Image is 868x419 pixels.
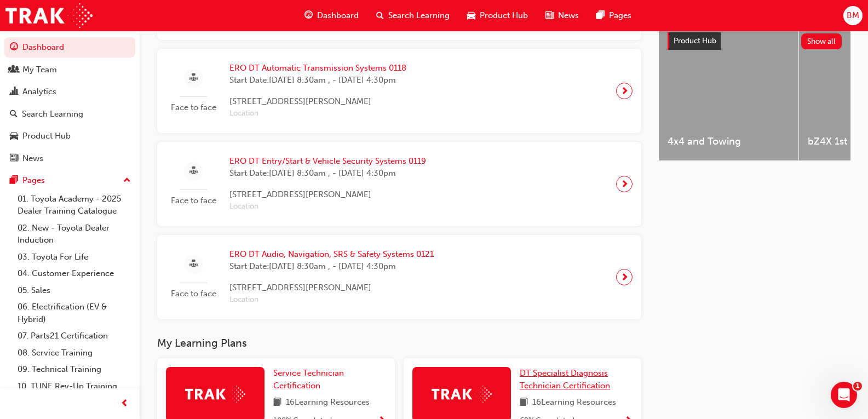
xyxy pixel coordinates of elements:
span: [STREET_ADDRESS][PERSON_NAME] [229,95,406,108]
span: chart-icon [10,87,18,97]
a: My Team [4,60,135,80]
span: DT Specialist Diagnosis Technician Certification [520,368,610,391]
a: car-iconProduct Hub [458,4,537,27]
span: Face to face [166,288,221,300]
a: News [4,148,135,169]
span: Face to face [166,194,221,207]
span: ERO DT Automatic Transmission Systems 0118 [229,62,406,74]
span: Dashboard [317,9,359,22]
span: 4x4 and Towing [668,135,790,148]
a: 10. TUNE Rev-Up Training [13,378,135,395]
span: next-icon [620,269,629,285]
a: Service Technician Certification [273,367,386,392]
span: BM [847,9,859,22]
span: [STREET_ADDRESS][PERSON_NAME] [229,188,426,201]
button: Pages [4,170,135,191]
a: Face to faceERO DT Audio, Navigation, SRS & Safety Systems 0121Start Date:[DATE] 8:30am , - [DATE... [166,244,633,311]
a: news-iconNews [537,4,588,27]
span: Start Date: [DATE] 8:30am , - [DATE] 4:30pm [229,260,434,273]
span: pages-icon [596,9,605,22]
span: ERO DT Entry/Start & Vehicle Security Systems 0119 [229,155,426,168]
a: Analytics [4,82,135,102]
a: Face to faceERO DT Entry/Start & Vehicle Security Systems 0119Start Date:[DATE] 8:30am , - [DATE]... [166,151,633,217]
a: DT Specialist Diagnosis Technician Certification [520,367,633,392]
a: 4x4 and Towing [659,24,798,160]
a: 04. Customer Experience [13,265,135,282]
a: Product Hub [4,126,135,146]
a: 08. Service Training [13,345,135,361]
span: sessionType_FACE_TO_FACE-icon [189,164,198,178]
span: book-icon [520,396,528,410]
a: Search Learning [4,104,135,124]
iframe: Intercom live chat [831,382,857,408]
span: Face to face [166,101,221,114]
span: search-icon [376,9,384,22]
span: car-icon [10,131,18,141]
a: Face to faceERO DT Automatic Transmission Systems 0118Start Date:[DATE] 8:30am , - [DATE] 4:30pm[... [166,58,633,124]
span: Start Date: [DATE] 8:30am , - [DATE] 4:30pm [229,74,406,87]
button: BM [843,6,863,25]
span: news-icon [545,9,554,22]
span: Location [229,107,406,120]
span: Location [229,200,426,213]
button: Show all [801,33,842,49]
div: Product Hub [22,130,71,142]
button: DashboardMy TeamAnalyticsSearch LearningProduct HubNews [4,35,135,170]
a: 06. Electrification (EV & Hybrid) [13,299,135,328]
span: guage-icon [10,43,18,53]
a: 03. Toyota For Life [13,249,135,266]
h3: My Learning Plans [157,337,641,349]
div: Search Learning [22,108,83,120]
span: prev-icon [120,397,129,411]
span: guage-icon [304,9,313,22]
span: Search Learning [388,9,450,22]
span: sessionType_FACE_TO_FACE-icon [189,257,198,271]
span: 16 Learning Resources [532,396,616,410]
a: Product HubShow all [668,32,842,50]
span: Pages [609,9,631,22]
span: car-icon [467,9,475,22]
div: Pages [22,174,45,187]
span: 1 [853,382,862,391]
a: pages-iconPages [588,4,640,27]
span: pages-icon [10,176,18,186]
img: Trak [185,386,245,403]
span: search-icon [10,110,18,119]
span: [STREET_ADDRESS][PERSON_NAME] [229,282,434,294]
span: next-icon [620,83,629,99]
a: 05. Sales [13,282,135,299]
span: Start Date: [DATE] 8:30am , - [DATE] 4:30pm [229,167,426,180]
div: My Team [22,64,57,76]
a: search-iconSearch Learning [367,4,458,27]
span: News [558,9,579,22]
span: book-icon [273,396,281,410]
a: 01. Toyota Academy - 2025 Dealer Training Catalogue [13,191,135,220]
a: 02. New - Toyota Dealer Induction [13,220,135,249]
span: Location [229,294,434,306]
img: Trak [432,386,492,403]
span: Service Technician Certification [273,368,344,391]
a: Dashboard [4,37,135,58]
span: Product Hub [480,9,528,22]
span: news-icon [10,154,18,164]
span: 16 Learning Resources [286,396,370,410]
span: up-icon [123,174,131,188]
a: 09. Technical Training [13,361,135,378]
span: Product Hub [674,36,716,45]
a: guage-iconDashboard [296,4,367,27]
span: people-icon [10,65,18,75]
a: 07. Parts21 Certification [13,328,135,345]
span: ERO DT Audio, Navigation, SRS & Safety Systems 0121 [229,248,434,261]
div: Analytics [22,85,56,98]
img: Trak [5,3,93,28]
span: sessionType_FACE_TO_FACE-icon [189,71,198,85]
div: News [22,152,43,165]
span: next-icon [620,176,629,192]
